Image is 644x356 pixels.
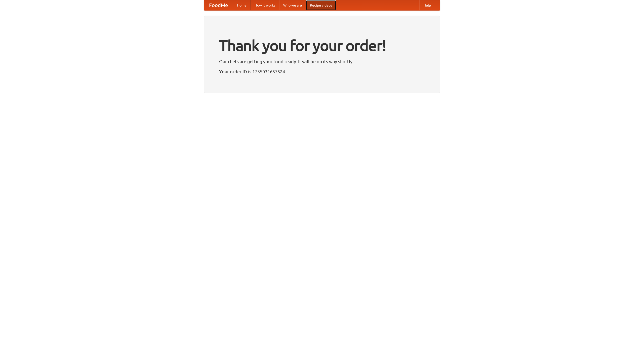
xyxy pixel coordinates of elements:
a: Recipe videos [306,0,336,10]
a: How it works [251,0,279,10]
p: Our chefs are getting your food ready. It will be on its way shortly. [219,58,425,65]
a: Help [419,0,435,10]
a: FoodMe [204,0,233,10]
h1: Thank you for your order! [219,33,425,58]
a: Home [233,0,251,10]
a: Who we are [279,0,306,10]
p: Your order ID is 1755031657524. [219,68,425,75]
